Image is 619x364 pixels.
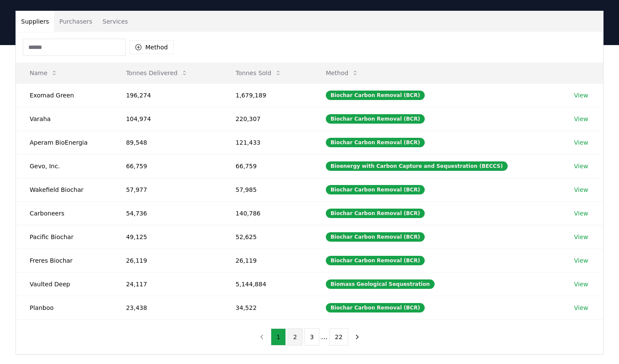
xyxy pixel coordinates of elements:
[288,328,303,346] button: 2
[16,11,54,32] button: Suppliers
[319,64,366,82] button: Method
[54,11,98,32] button: Purchasers
[326,303,425,312] div: Biochar Carbon Removal (BCR)
[574,209,588,218] a: View
[112,178,222,201] td: 57,977
[112,201,222,225] td: 54,736
[271,328,286,346] button: 1
[119,64,195,82] button: Tonnes Delivered
[222,83,312,107] td: 1,679,189
[326,185,425,194] div: Biochar Carbon Removal (BCR)
[222,154,312,178] td: 66,759
[16,225,112,249] td: Pacific Biochar
[326,91,425,100] div: Biochar Carbon Removal (BCR)
[222,225,312,249] td: 52,625
[112,154,222,178] td: 66,759
[574,138,588,147] a: View
[16,83,112,107] td: Exomad Green
[16,201,112,225] td: Carboneers
[112,83,222,107] td: 196,274
[222,107,312,130] td: 220,307
[129,40,174,54] button: Method
[222,130,312,154] td: 121,433
[229,64,288,82] button: Tonnes Sold
[326,138,425,147] div: Biochar Carbon Removal (BCR)
[574,280,588,288] a: View
[326,232,425,242] div: Biochar Carbon Removal (BCR)
[326,114,425,124] div: Biochar Carbon Removal (BCR)
[16,178,112,201] td: Wakefield Biochar
[23,64,64,82] button: Name
[574,115,588,123] a: View
[16,107,112,130] td: Varaha
[574,91,588,100] a: View
[112,107,222,130] td: 104,974
[16,296,112,319] td: Planboo
[326,209,425,218] div: Biochar Carbon Removal (BCR)
[222,296,312,319] td: 34,522
[98,11,133,32] button: Services
[326,256,425,265] div: Biochar Carbon Removal (BCR)
[112,130,222,154] td: 89,548
[222,249,312,272] td: 26,119
[16,130,112,154] td: Aperam BioEnergia
[222,178,312,201] td: 57,985
[326,279,435,289] div: Biomass Geological Sequestration
[304,328,319,346] button: 3
[574,303,588,312] a: View
[326,161,508,171] div: Bioenergy with Carbon Capture and Sequestration (BECCS)
[350,328,365,346] button: next page
[112,225,222,249] td: 49,125
[112,249,222,272] td: 26,119
[222,272,312,296] td: 5,144,884
[16,154,112,178] td: Gevo, Inc.
[574,256,588,265] a: View
[112,272,222,296] td: 24,117
[16,272,112,296] td: Vaulted Deep
[222,201,312,225] td: 140,786
[574,233,588,241] a: View
[574,162,588,170] a: View
[321,332,328,342] li: ...
[16,249,112,272] td: Freres Biochar
[112,296,222,319] td: 23,438
[574,185,588,194] a: View
[329,328,348,346] button: 22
